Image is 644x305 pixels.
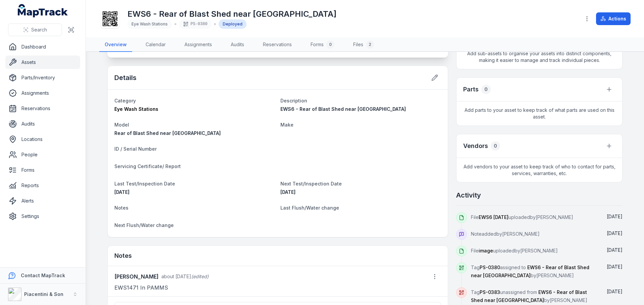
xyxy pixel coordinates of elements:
span: File uploaded by [PERSON_NAME] [471,214,573,220]
strong: Contact MapTrack [21,273,65,278]
div: 2 [366,41,374,49]
button: Actions [596,12,631,25]
span: Category [114,98,136,103]
time: 05/08/2025, 9:28:05 am [607,247,623,253]
div: 0 [481,85,491,94]
a: Audits [5,117,80,131]
span: Add sub-assets to organise your assets into distinct components, making it easier to manage and t... [457,45,622,69]
h3: Vendors [463,141,488,151]
span: [DATE] [280,189,296,195]
span: Add vendors to your asset to keep track of who to contact for parts, services, warranties, etc. [457,158,622,182]
a: Assignments [179,38,217,52]
h2: Details [114,73,137,82]
span: Note added by [PERSON_NAME] [471,231,540,237]
strong: Piacentini & Son [24,291,63,297]
span: ID / Serial Number [114,146,157,152]
a: Settings [5,210,80,223]
span: (edited) [191,274,209,279]
a: Overview [99,38,132,52]
span: [DATE] [607,214,623,219]
time: 05/08/2025, 8:15:09 am [607,289,623,294]
span: Servicing Certificate/ Report [114,163,181,169]
a: People [5,148,80,161]
span: image [479,248,493,253]
span: Add parts to your asset to keep track of what parts are used on this asset. [457,101,622,126]
span: EWS6 [DATE] [479,214,508,220]
span: Description [280,98,307,103]
span: Tag assigned to by [PERSON_NAME] [471,264,589,278]
span: Notes [114,205,128,211]
span: Next Test/Inspection Date [280,181,342,186]
div: Deployed [219,19,247,29]
h2: Activity [456,190,481,200]
span: [DATE] [607,230,623,236]
span: File uploaded by [PERSON_NAME] [471,248,558,253]
a: Assignments [5,86,80,100]
span: Make [280,122,293,128]
div: 0 [326,41,334,49]
h3: Parts [463,85,479,94]
span: [DATE] [607,289,623,294]
time: 04/11/2025, 12:00:00 am [280,189,296,195]
span: EWS6 - Rear of Blast Shed near [GEOGRAPHIC_DATA] [280,106,406,112]
time: 12/08/2025, 7:20:44 am [607,230,623,236]
a: Forms0 [305,38,340,52]
time: 12/08/2025, 7:20:44 am [161,274,191,279]
span: Last Flush/Water change [280,205,339,211]
a: Parts/Inventory [5,71,80,84]
a: Reports [5,179,80,192]
a: Calendar [140,38,171,52]
a: Alerts [5,194,80,208]
a: Forms [5,163,80,177]
a: Reservations [258,38,297,52]
span: PS-0383 [480,289,500,295]
button: Search [8,23,62,36]
span: Eye Wash Stations [131,21,168,26]
a: Dashboard [5,40,80,54]
span: Rear of Blast Shed near [GEOGRAPHIC_DATA] [114,130,221,136]
p: EWS1471 In PAMMS [114,283,441,292]
time: 12/08/2025, 7:22:06 am [607,214,623,219]
div: 0 [491,141,500,151]
span: Eye Wash Stations [114,106,158,112]
a: Reservations [5,102,80,115]
a: Audits [225,38,250,52]
h3: Notes [114,251,132,260]
span: about [DATE] [161,274,191,279]
span: PS-0380 [480,264,500,270]
time: 05/08/2025, 9:26:53 am [607,264,623,270]
span: Tag unassigned from by [PERSON_NAME] [471,289,587,303]
span: [DATE] [114,189,129,195]
span: EWS6 - Rear of Blast Shed near [GEOGRAPHIC_DATA] [471,264,589,278]
span: Last Test/Inspection Date [114,181,175,186]
span: Search [31,26,47,33]
span: Model [114,122,129,128]
strong: [PERSON_NAME] [114,273,159,281]
h1: EWS6 - Rear of Blast Shed near [GEOGRAPHIC_DATA] [127,9,336,19]
a: MapTrack [18,4,68,17]
time: 04/08/2025, 12:00:00 am [114,189,129,195]
span: [DATE] [607,264,623,270]
span: Next Flush/Water change [114,222,174,228]
a: Files2 [348,38,379,52]
div: PS-0380 [179,19,211,29]
span: [DATE] [607,247,623,253]
a: Locations [5,133,80,146]
a: Assets [5,56,80,69]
